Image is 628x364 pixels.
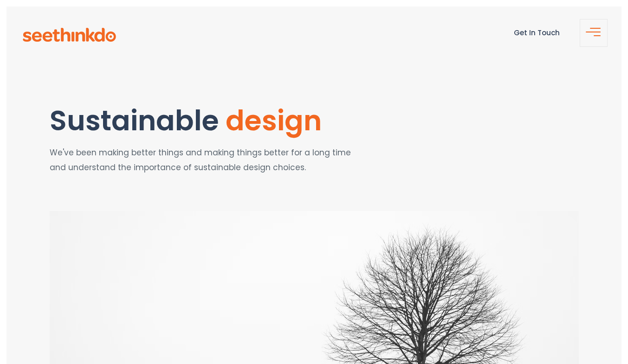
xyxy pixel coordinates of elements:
[23,28,116,42] img: see-think-do-logo.png
[514,28,560,38] a: Get In Touch
[50,105,353,136] h1: Sustainable design
[226,101,322,140] span: design
[50,145,353,175] p: We've been making better things and making things better for a long time and understand the impor...
[50,101,219,140] span: Sustainable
